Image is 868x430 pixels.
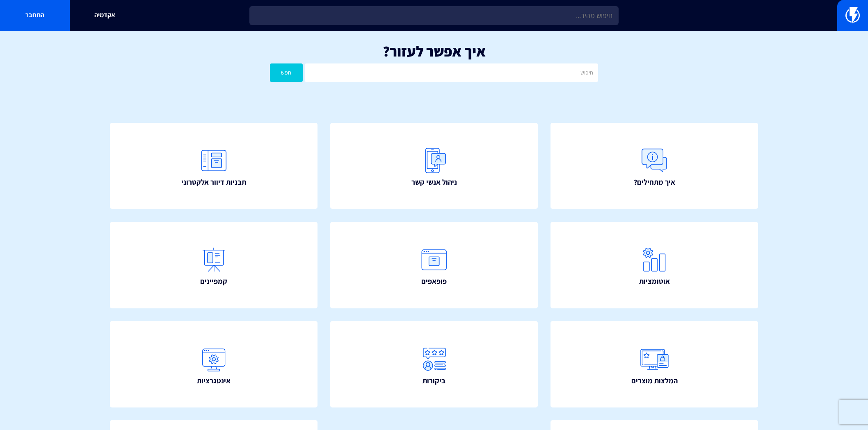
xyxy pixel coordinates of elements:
[550,321,758,407] a: המלצות מוצרים
[110,222,318,308] a: קמפיינים
[305,63,598,82] input: חיפוש
[12,43,856,59] h1: איך אפשר לעזור?
[421,276,447,287] span: פופאפים
[110,321,318,407] a: אינטגרציות
[411,177,457,188] span: ניהול אנשי קשר
[550,123,758,209] a: איך מתחילים?
[639,276,670,287] span: אוטומציות
[330,321,538,407] a: ביקורות
[330,123,538,209] a: ניהול אנשי קשר
[423,376,445,386] span: ביקורות
[181,177,246,188] span: תבניות דיוור אלקטרוני
[631,376,678,386] span: המלצות מוצרים
[200,276,227,287] span: קמפיינים
[550,222,758,308] a: אוטומציות
[249,6,619,25] input: חיפוש מהיר...
[634,177,675,188] span: איך מתחילים?
[270,63,303,82] button: חפש
[330,222,538,308] a: פופאפים
[197,376,231,386] span: אינטגרציות
[110,123,318,209] a: תבניות דיוור אלקטרוני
